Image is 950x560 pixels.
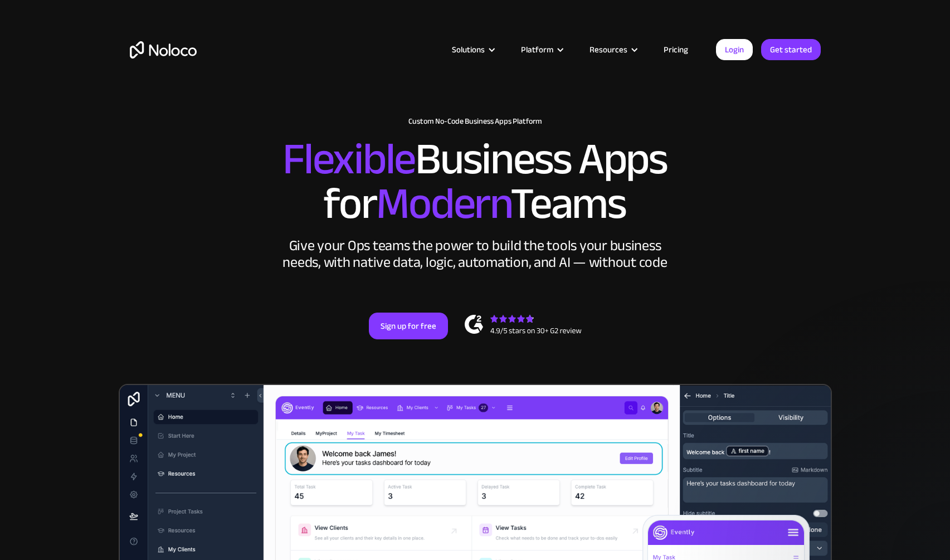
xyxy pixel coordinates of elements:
[438,42,507,57] div: Solutions
[521,42,553,57] div: Platform
[376,162,510,245] span: Modern
[280,237,670,271] div: Give your Ops teams the power to build the tools your business needs, with native data, logic, au...
[507,42,576,57] div: Platform
[650,42,702,57] a: Pricing
[130,137,821,226] h2: Business Apps for Teams
[590,42,627,57] div: Resources
[282,118,415,201] span: Flexible
[130,117,821,126] h1: Custom No-Code Business Apps Platform
[761,39,821,60] a: Get started
[130,41,197,59] a: home
[452,42,485,57] div: Solutions
[369,313,448,339] a: Sign up for free
[716,39,753,60] a: Login
[576,42,650,57] div: Resources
